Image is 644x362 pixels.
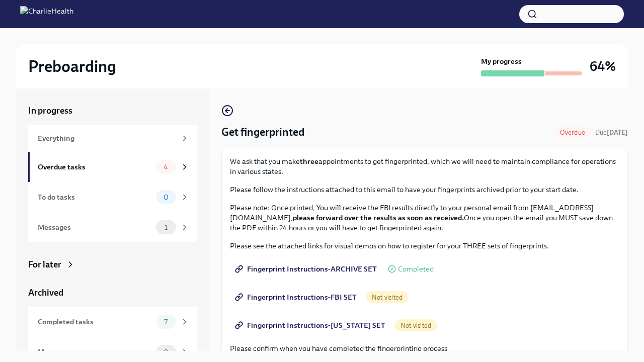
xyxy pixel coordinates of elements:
[366,294,409,301] span: Not visited
[230,185,619,195] p: Please follow the instructions attached to this email to have your fingerprints archived prior to...
[28,56,116,76] h2: Preboarding
[28,212,197,242] a: Messages1
[38,133,176,144] div: Everything
[237,292,357,302] span: Fingerprint Instructions-FBI SET
[230,315,392,335] a: Fingerprint Instructions-[US_STATE] SET
[38,161,152,172] div: Overdue tasks
[554,129,591,136] span: Overdue
[38,222,152,233] div: Messages
[394,322,437,329] span: Not visited
[28,182,197,212] a: To do tasks0
[157,348,175,356] span: 0
[157,194,175,201] span: 0
[230,156,619,176] p: We ask that you make appointments to get fingerprinted, which we will need to maintain compliance...
[20,6,73,22] img: CharlieHealth
[28,152,197,182] a: Overdue tasks4
[230,343,619,353] p: Please confirm when you have completed the fingerprinting process
[230,203,619,233] p: Please note: Once printed, You will receive the FBI results directly to your personal email from ...
[300,157,318,166] strong: three
[157,163,174,171] span: 4
[230,241,619,251] p: Please see the attached links for visual demos on how to register for your THREE sets of fingerpr...
[158,318,174,326] span: 7
[28,258,197,270] a: For later
[28,258,61,270] div: For later
[398,265,434,273] span: Completed
[607,129,628,136] strong: [DATE]
[158,224,174,231] span: 1
[237,264,377,274] span: Fingerprint Instructions-ARCHIVE SET
[221,125,304,140] h4: Get fingerprinted
[38,346,152,357] div: Messages
[28,105,197,117] a: In progress
[38,316,152,327] div: Completed tasks
[28,125,197,152] a: Everything
[230,259,384,279] a: Fingerprint Instructions-ARCHIVE SET
[293,213,464,222] strong: please forward over the results as soon as received.
[590,57,616,75] h3: 64%
[481,56,522,66] strong: My progress
[38,192,152,203] div: To do tasks
[230,287,364,307] a: Fingerprint Instructions-FBI SET
[595,128,628,137] span: August 25th, 2025 06:00
[28,287,197,299] a: Archived
[595,129,628,136] span: Due
[28,307,197,337] a: Completed tasks7
[237,320,385,330] span: Fingerprint Instructions-[US_STATE] SET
